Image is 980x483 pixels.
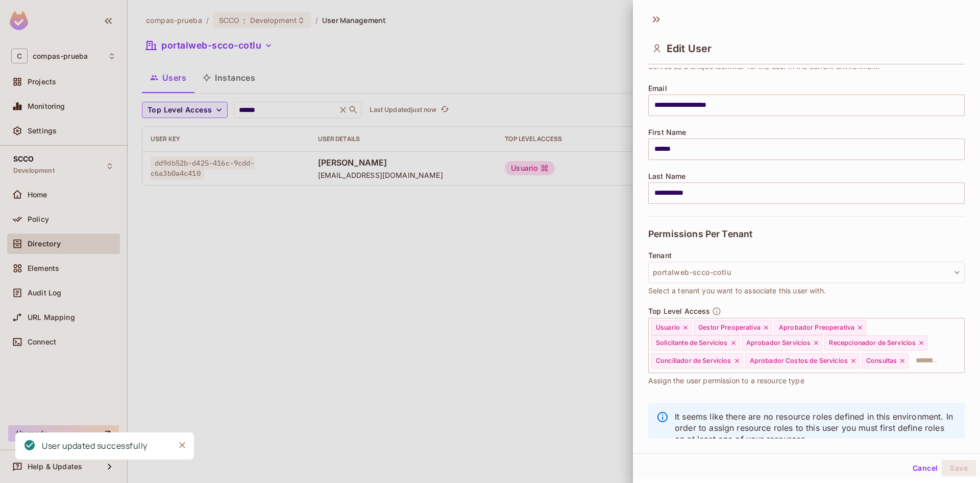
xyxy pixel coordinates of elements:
[742,335,823,351] div: Aprobador Servicios
[648,307,710,315] span: Top Level Access
[648,229,752,239] span: Permissions Per Tenant
[779,324,854,332] span: Aprobador Preoperativa
[694,320,772,335] div: Gestor Preoperativa
[648,251,672,260] span: Tenant
[750,357,848,365] span: Aprobador Costos de Servicios
[656,339,728,347] span: Solicitante de Servicios
[959,344,961,346] button: Open
[909,460,942,476] button: Cancel
[774,320,866,335] div: Aprobador Preoperativa
[648,84,667,93] span: Email
[746,339,811,347] span: Aprobador Servicios
[651,320,692,335] div: Usuario
[824,335,927,351] div: Recepcionador de Servicios
[656,324,680,332] span: Usuario
[648,262,965,283] button: portalweb-scco-cotlu
[829,339,916,347] span: Recepcionador de Servicios
[175,438,190,453] button: Close
[942,460,976,476] button: Save
[648,128,687,136] span: First Name
[656,357,731,365] span: Conciliador de Servicios
[667,42,712,55] span: Edit User
[648,285,826,296] span: Select a tenant you want to associate this user with.
[648,172,685,180] span: Last Name
[675,411,957,445] p: It seems like there are no resource roles defined in this environment. In order to assign resourc...
[698,324,761,332] span: Gestor Preoperativa
[862,353,909,369] div: Consultas
[866,357,897,365] span: Consultas
[42,440,148,452] div: User updated successfully
[648,375,804,386] span: Assign the user permission to a resource type
[745,353,860,369] div: Aprobador Costos de Servicios
[651,335,740,351] div: Solicitante de Servicios
[651,353,743,369] div: Conciliador de Servicios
